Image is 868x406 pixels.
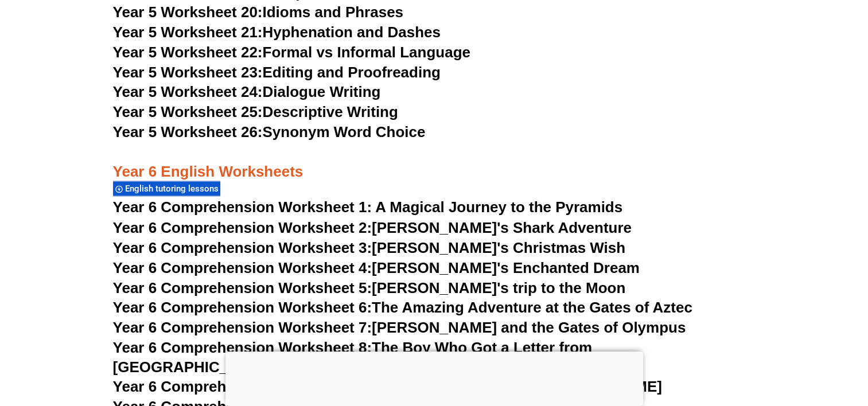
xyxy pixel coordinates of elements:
[677,277,868,406] iframe: Chat Widget
[113,103,398,120] a: Year 5 Worksheet 25:Descriptive Writing
[113,64,441,81] a: Year 5 Worksheet 23:Editing and Proofreading
[113,44,263,61] span: Year 5 Worksheet 22:
[125,184,222,194] span: English tutoring lessons
[113,181,220,196] div: English tutoring lessons
[113,279,372,296] span: Year 6 Comprehension Worksheet 5:
[225,352,643,403] iframe: Advertisement
[113,259,640,276] a: Year 6 Comprehension Worksheet 4:[PERSON_NAME]'s Enchanted Dream
[113,318,686,335] a: Year 6 Comprehension Worksheet 7:[PERSON_NAME] and the Gates of Olympus
[113,239,626,256] a: Year 6 Comprehension Worksheet 3:[PERSON_NAME]'s Christmas Wish
[113,279,626,296] a: Year 6 Comprehension Worksheet 5:[PERSON_NAME]'s trip to the Moon
[113,198,623,216] a: Year 6 Comprehension Worksheet 1: A Magical Journey to the Pyramids
[113,3,403,21] a: Year 5 Worksheet 20:Idioms and Phrases
[113,338,372,356] span: Year 6 Comprehension Worksheet 8:
[113,24,441,41] a: Year 5 Worksheet 21:Hyphenation and Dashes
[113,83,263,100] span: Year 5 Worksheet 24:
[113,218,632,236] a: Year 6 Comprehension Worksheet 2:[PERSON_NAME]'s Shark Adventure
[113,298,372,315] span: Year 6 Comprehension Worksheet 6:
[113,64,263,81] span: Year 5 Worksheet 23:
[113,143,756,182] h3: Year 6 English Worksheets
[113,83,381,100] a: Year 5 Worksheet 24:Dialogue Writing
[113,103,263,120] span: Year 5 Worksheet 25:
[113,123,426,140] a: Year 5 Worksheet 26:Synonym Word Choice
[113,377,372,395] span: Year 6 Comprehension Worksheet 9:
[113,338,593,375] a: Year 6 Comprehension Worksheet 8:The Boy Who Got a Letter from [GEOGRAPHIC_DATA]
[113,44,470,61] a: Year 5 Worksheet 22:Formal vs Informal Language
[113,24,263,41] span: Year 5 Worksheet 21:
[113,318,372,335] span: Year 6 Comprehension Worksheet 7:
[113,123,263,140] span: Year 5 Worksheet 26:
[113,239,372,256] span: Year 6 Comprehension Worksheet 3:
[113,377,662,395] a: Year 6 Comprehension Worksheet 9:The Amazing Dream of [PERSON_NAME]
[113,3,263,21] span: Year 5 Worksheet 20:
[113,259,372,276] span: Year 6 Comprehension Worksheet 4:
[113,218,372,236] span: Year 6 Comprehension Worksheet 2:
[113,298,692,315] a: Year 6 Comprehension Worksheet 6:The Amazing Adventure at the Gates of Aztec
